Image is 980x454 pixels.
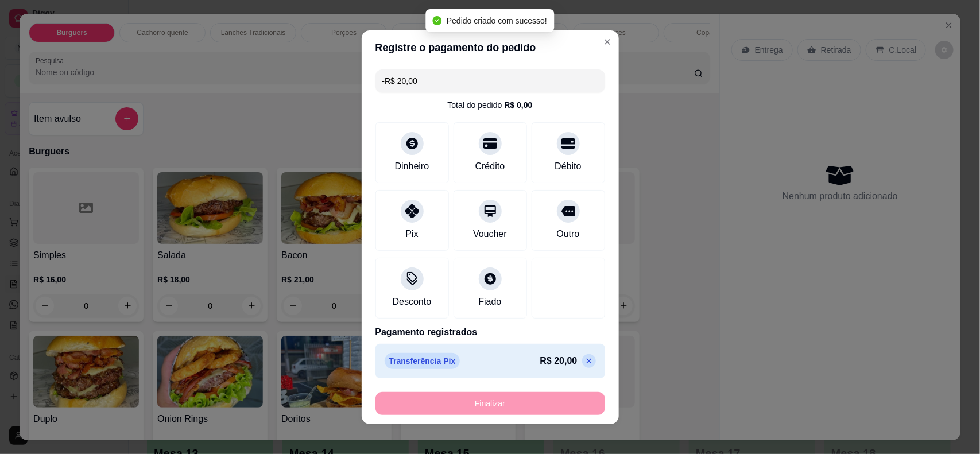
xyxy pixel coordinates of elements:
p: Pagamento registrados [375,325,605,339]
div: Fiado [478,295,501,309]
div: Outro [556,227,579,241]
header: Registre o pagamento do pedido [362,30,619,65]
div: Total do pedido [447,99,532,111]
div: Voucher [473,227,507,241]
span: check-circle [433,16,442,25]
div: Crédito [475,160,505,173]
div: Débito [555,160,581,173]
p: R$ 20,00 [540,354,578,368]
button: Close [598,33,617,51]
div: R$ 0,00 [504,99,532,111]
div: Pix [405,227,418,241]
div: Dinheiro [395,160,429,173]
div: Desconto [393,295,432,309]
span: Pedido criado com sucesso! [447,16,547,25]
p: Transferência Pix [385,353,460,369]
input: Ex.: hambúrguer de cordeiro [382,69,598,92]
